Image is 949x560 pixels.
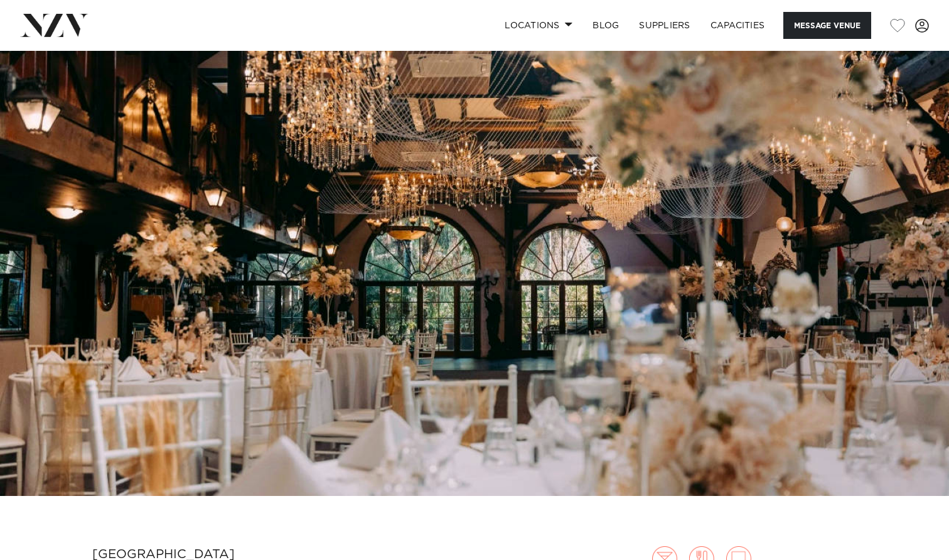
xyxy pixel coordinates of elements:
img: nzv-logo.png [20,14,88,36]
a: Locations [495,12,582,39]
a: Capacities [700,12,775,39]
a: BLOG [582,12,629,39]
a: SUPPLIERS [629,12,700,39]
button: Message Venue [783,12,871,39]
